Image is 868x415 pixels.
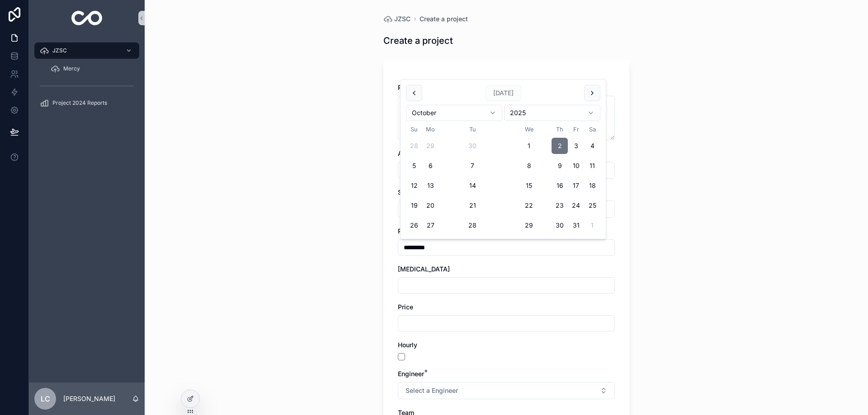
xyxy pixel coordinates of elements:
th: Monday [422,125,439,134]
img: App logo [71,11,103,25]
th: Tuesday [439,125,506,134]
span: Engineer [398,370,424,378]
button: Sunday, October 26th, 2025 [406,217,422,233]
button: Sunday, October 19th, 2025 [406,197,422,214]
span: Architect [398,149,425,157]
p: [PERSON_NAME] [63,394,115,403]
button: Tuesday, October 21st, 2025 [464,197,481,214]
button: Saturday, November 1st, 2025 [584,217,600,233]
button: Sunday, September 28th, 2025 [406,138,422,154]
button: Sunday, October 12th, 2025 [406,177,422,194]
button: Thursday, October 9th, 2025 [552,158,568,174]
th: Thursday [552,125,568,134]
button: Tuesday, September 30th, 2025 [464,138,481,154]
button: Thursday, October 23rd, 2025 [552,197,568,214]
span: JZSC [394,14,410,23]
button: Saturday, October 11th, 2025 [584,158,600,174]
button: Wednesday, October 15th, 2025 [521,177,537,194]
button: Saturday, October 18th, 2025 [584,177,600,194]
span: Project Name [398,84,439,91]
button: Select Button [398,382,615,399]
button: Wednesday, October 1st, 2025 [521,138,537,154]
button: Thursday, October 16th, 2025 [552,177,568,194]
span: LC [41,393,50,404]
a: JZSC [34,42,139,59]
button: Monday, October 6th, 2025 [422,158,439,174]
button: Monday, October 27th, 2025 [422,217,439,233]
div: scrollable content [29,36,145,123]
span: Select a Engineer [406,386,458,395]
button: Friday, October 3rd, 2025 [568,138,584,154]
button: Saturday, October 4th, 2025 [584,138,600,154]
button: Tuesday, October 28th, 2025 [464,217,481,233]
button: Tuesday, October 7th, 2025 [464,158,481,174]
th: Friday [568,125,584,134]
button: Monday, September 29th, 2025 [422,138,439,154]
span: Project 2024 Reports [52,99,107,107]
button: Thursday, October 30th, 2025 [552,217,568,233]
button: Today, Thursday, October 2nd, 2025, selected [552,138,568,154]
button: Select Button [398,201,615,218]
button: Select Button [398,162,615,179]
button: Friday, October 10th, 2025 [568,158,584,174]
button: Friday, October 31st, 2025 [568,217,584,233]
span: JZSC [52,47,67,54]
button: Wednesday, October 22nd, 2025 [521,197,537,214]
button: Friday, October 24th, 2025 [568,197,584,214]
span: Price [398,303,413,311]
button: Wednesday, October 8th, 2025 [521,158,537,174]
a: Mercy [45,61,139,77]
span: [MEDICAL_DATA] [398,265,450,273]
span: Services [398,188,424,196]
th: Sunday [406,125,422,134]
button: Saturday, October 25th, 2025 [584,197,600,214]
span: Mercy [63,65,80,72]
a: Create a project [420,14,468,23]
table: October 2025 [406,125,600,233]
span: Hourly [398,341,417,349]
th: Wednesday [506,125,552,134]
th: Saturday [584,125,600,134]
button: Monday, October 13th, 2025 [422,177,439,194]
a: JZSC [383,14,410,23]
button: Tuesday, October 14th, 2025 [464,177,481,194]
button: Wednesday, October 29th, 2025 [521,217,537,233]
button: Sunday, October 5th, 2025 [406,158,422,174]
span: Proposal Date [398,227,440,235]
h1: Create a project [383,34,453,47]
a: Project 2024 Reports [34,95,139,111]
button: Friday, October 17th, 2025 [568,177,584,194]
button: Monday, October 20th, 2025 [422,197,439,214]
